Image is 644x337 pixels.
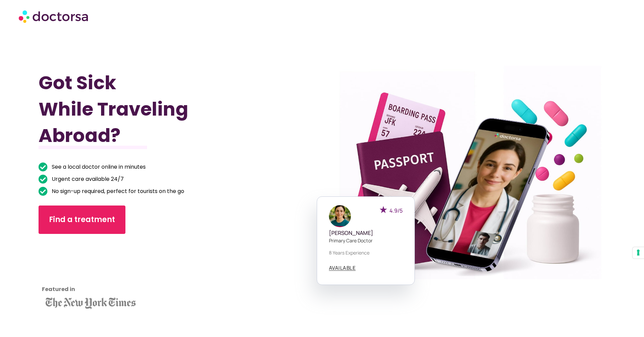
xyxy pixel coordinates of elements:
[39,70,279,149] h1: Got Sick While Traveling Abroad?
[329,265,356,271] a: AVAILABLE
[633,247,644,259] button: Your consent preferences for tracking technologies
[39,206,125,234] a: Find a treatment
[329,237,403,244] p: Primary care doctor
[42,244,103,295] iframe: Customer reviews powered by Trustpilot
[329,249,403,256] p: 8 years experience
[42,285,75,293] strong: Featured in
[50,174,124,184] span: Urgent care available 24/7
[389,207,403,214] span: 4.9/5
[49,214,115,225] span: Find a treatment
[50,187,184,196] span: No sign-up required, perfect for tourists on the go
[329,230,403,236] h5: [PERSON_NAME]
[50,162,146,172] span: See a local doctor online in minutes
